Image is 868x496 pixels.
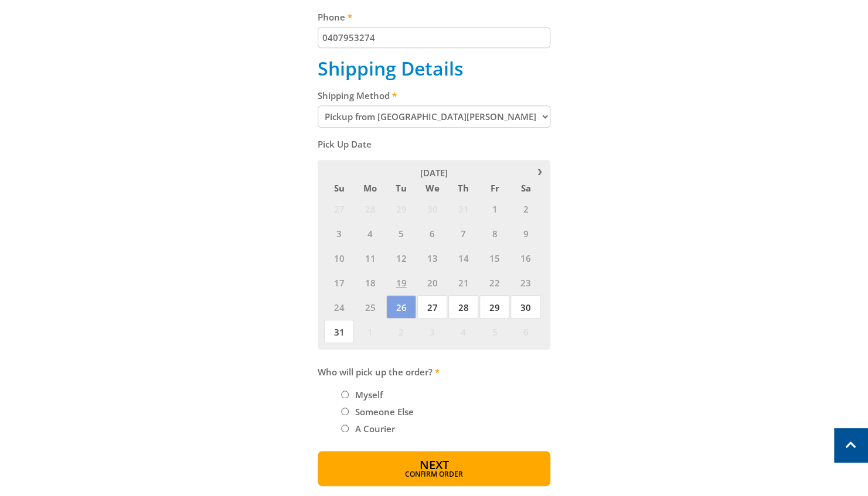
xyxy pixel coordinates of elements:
[318,10,550,24] label: Phone
[420,167,448,179] span: [DATE]
[510,180,540,196] span: Sa
[510,197,540,220] span: 2
[417,295,447,319] span: 27
[355,180,385,196] span: Mo
[355,197,385,220] span: 28
[417,320,447,343] span: 3
[479,271,509,294] span: 22
[351,419,399,439] label: A Courier
[386,180,416,196] span: Tu
[324,221,354,245] span: 3
[355,221,385,245] span: 4
[318,365,550,379] label: Who will pick up the order?
[355,271,385,294] span: 18
[324,295,354,319] span: 24
[386,295,416,319] span: 26
[417,271,447,294] span: 20
[417,221,447,245] span: 6
[386,197,416,220] span: 29
[318,137,550,151] label: Pick Up Date
[510,320,540,343] span: 6
[479,197,509,220] span: 1
[318,451,550,486] button: Next Confirm order
[510,221,540,245] span: 9
[448,271,478,294] span: 21
[417,180,447,196] span: We
[479,320,509,343] span: 5
[355,320,385,343] span: 1
[448,197,478,220] span: 31
[419,457,448,473] span: Next
[324,271,354,294] span: 17
[386,246,416,269] span: 12
[386,271,416,294] span: 19
[355,295,385,319] span: 25
[324,197,354,220] span: 27
[479,180,509,196] span: Fr
[448,295,478,319] span: 28
[386,221,416,245] span: 5
[448,180,478,196] span: Th
[479,246,509,269] span: 15
[318,27,550,48] input: Please enter your telephone number.
[417,197,447,220] span: 30
[341,408,349,415] input: Please select who will pick up the order.
[351,402,418,422] label: Someone Else
[479,295,509,319] span: 29
[318,57,550,80] h2: Shipping Details
[510,246,540,269] span: 16
[351,385,387,405] label: Myself
[510,295,540,319] span: 30
[324,246,354,269] span: 10
[343,471,525,478] span: Confirm order
[417,246,447,269] span: 13
[448,246,478,269] span: 14
[386,320,416,343] span: 2
[448,221,478,245] span: 7
[318,105,550,128] select: Please select a shipping method.
[479,221,509,245] span: 8
[324,320,354,343] span: 31
[510,271,540,294] span: 23
[355,246,385,269] span: 11
[341,391,349,398] input: Please select who will pick up the order.
[341,425,349,432] input: Please select who will pick up the order.
[448,320,478,343] span: 4
[318,88,550,102] label: Shipping Method
[324,180,354,196] span: Su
